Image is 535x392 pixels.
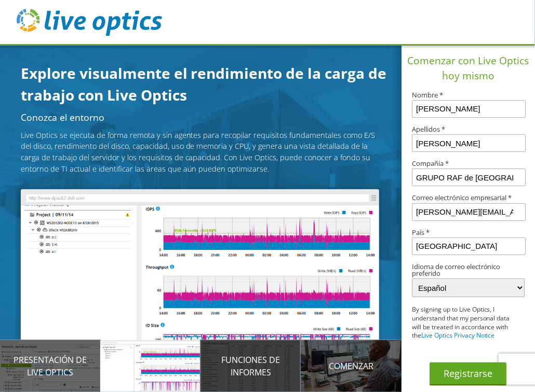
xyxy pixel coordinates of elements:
[412,126,525,133] label: Apellidos *
[21,113,379,122] h2: Conozca el entorno
[406,53,531,83] h1: Comenzar con Live Optics hoy mismo
[200,354,301,379] p: Funciones de informes
[430,362,506,386] button: Registrarse
[21,189,379,370] img: Conozca el entorno
[17,9,162,36] img: live_optics_svg.svg
[412,194,525,201] label: Correo electrónico empresarial *
[412,92,525,99] label: Nombre *
[412,305,514,340] p: By signing up to Live Optics, I understand that my personal data will be treated in accordance wi...
[412,160,525,167] label: Compañía *
[21,130,379,174] p: Live Optics se ejecuta de forma remota y sin agentes para recopilar requisitos fundamentales como...
[421,331,495,340] a: Live Optics Privacy Notice
[412,229,525,236] label: País *
[301,360,401,372] p: Comenzar
[412,263,525,277] label: Idioma de correo electrónico preferido
[21,62,392,106] h1: Explore visualmente el rendimiento de la carga de trabajo con Live Optics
